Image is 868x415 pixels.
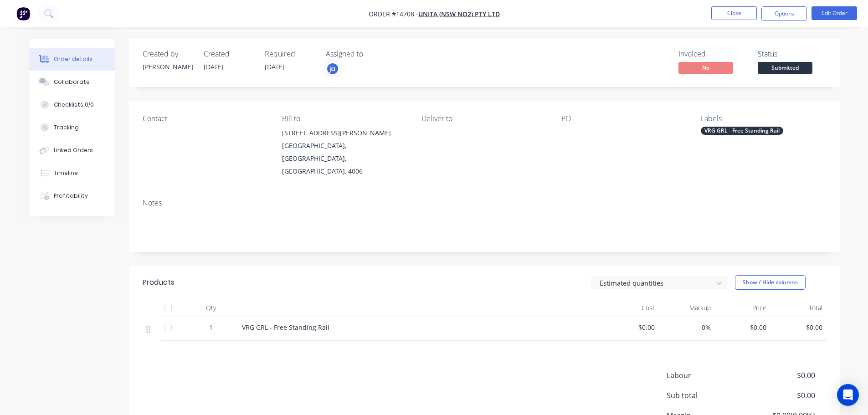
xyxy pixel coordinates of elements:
div: Deliver to [421,114,546,123]
span: [DATE] [265,62,285,71]
button: Order details [29,48,115,71]
button: Edit Order [812,6,857,20]
span: Order #14708 - [369,10,418,18]
a: Unita (NSW No2) Pty Ltd [418,10,500,18]
button: Timeline [29,162,115,184]
div: Total [770,299,826,317]
div: [GEOGRAPHIC_DATA], [GEOGRAPHIC_DATA], [GEOGRAPHIC_DATA], 4006 [282,139,407,178]
span: $0.00 [774,323,822,332]
button: Close [711,6,757,20]
button: Options [761,6,807,21]
button: Tracking [29,116,115,139]
div: Qty [184,299,238,317]
span: $0.00 [747,370,815,381]
div: Price [714,299,770,317]
div: Created by [143,50,193,58]
div: Cost [603,299,659,317]
div: Contact [143,114,267,123]
span: $0.00 [747,390,815,401]
div: Status [758,50,826,58]
div: Order details [54,55,92,63]
div: Notes [143,199,826,207]
div: [STREET_ADDRESS][PERSON_NAME][GEOGRAPHIC_DATA], [GEOGRAPHIC_DATA], [GEOGRAPHIC_DATA], 4006 [282,127,407,178]
span: Labour [667,370,748,381]
button: ja [326,62,339,76]
div: Open Intercom Messenger [837,384,859,406]
div: Checklists 0/0 [54,101,94,109]
span: VRG GRL - Free Standing Rail [242,323,329,332]
div: Tracking [54,123,79,132]
div: Products [143,277,175,288]
span: Submitted [758,62,812,73]
div: [PERSON_NAME] [143,62,193,72]
span: 0% [662,323,711,332]
div: Collaborate [54,78,90,86]
div: Markup [658,299,714,317]
div: Labels [701,114,826,123]
button: Show / Hide columns [735,275,806,290]
span: Sub total [667,390,748,401]
div: Bill to [282,114,407,123]
button: Linked Orders [29,139,115,162]
div: PO [561,114,686,123]
div: Timeline [54,169,78,177]
div: Profitability [54,192,88,200]
span: $0.00 [718,323,767,332]
span: No [678,62,733,73]
img: Factory [16,7,30,20]
button: Submitted [758,62,812,76]
button: Collaborate [29,71,115,93]
span: [DATE] [204,62,224,71]
div: [STREET_ADDRESS][PERSON_NAME] [282,127,407,139]
div: Linked Orders [54,146,93,154]
div: Required [265,50,315,58]
div: Invoiced [678,50,747,58]
div: Assigned to [326,50,417,58]
button: Checklists 0/0 [29,93,115,116]
span: 1 [209,323,213,332]
span: $0.00 [606,323,655,332]
div: VRG GRL - Free Standing Rail [701,127,783,135]
div: Created [204,50,254,58]
button: Profitability [29,184,115,207]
